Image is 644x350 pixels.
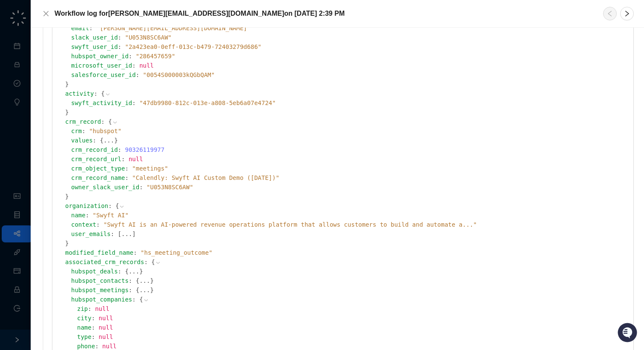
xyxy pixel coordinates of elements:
span: zip [77,305,88,312]
span: name [77,324,92,331]
div: : [65,89,627,117]
span: } [114,137,118,144]
span: { [108,118,112,125]
div: : [71,220,627,229]
span: salesforce_user_id [71,71,136,78]
div: : [71,98,627,108]
div: : [71,33,627,42]
span: values [71,137,93,144]
div: Start new chat [29,77,140,85]
span: crm [71,128,82,134]
span: hubspot_owner_id [71,53,129,60]
div: : [65,14,627,89]
h2: How can we help? [9,48,155,61]
div: : [71,126,627,136]
span: " U053N8SC6AW " [125,34,172,41]
button: ... [103,136,114,145]
span: " Swyft AI " [93,212,129,219]
span: user_emails [71,230,111,237]
span: crm_record_id [71,146,118,153]
span: city [77,315,92,322]
span: activity [65,90,94,97]
span: " 0054S000003kQGbQAM " [143,71,215,78]
iframe: Open customer support [617,322,640,345]
div: : [71,70,627,80]
span: " [PERSON_NAME][EMAIL_ADDRESS][DOMAIN_NAME] " [96,25,250,31]
p: Welcome 👋 [9,34,155,48]
span: slack_user_id [71,34,118,41]
span: null [139,62,154,69]
div: : [71,51,627,61]
span: crm_record_url [71,156,121,162]
div: : [71,229,627,239]
span: organization [65,202,108,209]
button: ... [139,285,150,295]
span: right [624,10,630,17]
span: null [99,315,113,322]
span: " U053N8SC6AW " [147,184,193,191]
span: { [136,287,139,293]
img: 5124521997842_fc6d7dfcefe973c2e489_88.png [9,77,24,92]
a: Powered byPylon [60,139,103,146]
div: : [71,173,627,182]
span: " hubspot " [89,128,121,134]
a: 📚Docs [5,116,35,131]
div: : [77,304,627,313]
span: " 47db9980-812c-013e-a808-5eb6a07e4724 " [139,100,276,106]
span: null [102,343,117,350]
div: : [77,332,627,341]
span: " 286457659 " [136,53,175,60]
div: : [71,136,627,145]
span: } [65,240,69,247]
div: : [65,201,627,248]
span: 90326119977 [125,146,164,153]
span: type [77,333,92,340]
span: { [136,277,139,284]
button: ... [121,229,132,239]
span: owner_slack_user_id [71,184,139,191]
div: : [71,182,627,192]
span: null [95,305,109,312]
div: : [71,267,627,276]
div: : [65,248,627,257]
span: associated_crm_records [65,259,144,265]
span: microsoft_user_id [71,62,132,69]
span: { [151,259,155,265]
span: close [43,10,49,17]
span: { [101,90,104,97]
span: } [65,81,69,88]
button: ... [139,276,150,285]
div: : [65,117,627,201]
span: null [99,324,113,331]
span: [ [118,230,121,237]
span: swyft_activity_id [71,100,132,106]
div: : [77,313,627,323]
span: hubspot_contacts [71,277,129,284]
span: email [71,25,89,31]
div: 📶 [38,120,45,127]
div: : [71,276,627,285]
div: : [71,42,627,51]
span: " hs_meeting_outcome " [141,249,213,256]
span: crm_record [65,118,101,125]
span: swyft_user_id [71,43,118,50]
span: Docs [17,119,32,128]
span: " 2a423ea0-0eff-013c-b479-72403279d686 " [125,43,261,50]
span: Status [47,119,66,128]
span: modified_field_name [65,249,133,256]
span: } [150,277,153,284]
button: Start new chat [145,80,155,90]
img: Swyft AI [9,9,26,26]
span: { [139,296,143,303]
span: Pylon [85,140,103,146]
span: { [100,137,103,144]
a: 📶Status [35,116,69,131]
span: } [150,287,153,293]
div: : [71,285,627,295]
span: " Swyft AI is an AI-powered revenue operations platform that allows customers to build and automa... [103,221,477,228]
div: : [71,23,627,33]
div: : [71,154,627,164]
span: } [65,193,69,200]
span: crm_record_name [71,174,125,181]
span: hubspot_deals [71,268,118,275]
